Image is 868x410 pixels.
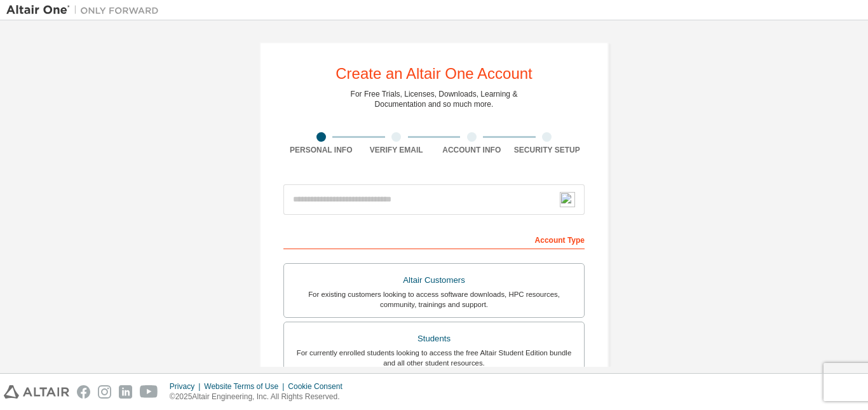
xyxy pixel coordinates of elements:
[98,385,111,399] img: instagram.svg
[170,381,204,392] div: Privacy
[336,66,532,81] div: Create an Altair One Account
[292,289,576,310] div: For existing customers looking to access software downloads, HPC resources, community, trainings ...
[292,330,576,348] div: Students
[6,4,165,17] img: Altair One
[283,145,359,155] div: Personal Info
[359,145,435,155] div: Verify Email
[204,381,288,392] div: Website Terms of Use
[351,89,518,109] div: For Free Trials, Licenses, Downloads, Learning & Documentation and so much more.
[119,385,132,399] img: linkedin.svg
[288,381,349,392] div: Cookie Consent
[77,385,90,399] img: facebook.svg
[434,145,510,155] div: Account Info
[140,385,158,399] img: youtube.svg
[170,392,350,402] p: © 2025 Altair Engineering, Inc. All Rights Reserved.
[4,385,69,399] img: altair_logo.svg
[283,229,585,249] div: Account Type
[510,145,585,155] div: Security Setup
[292,348,576,368] div: For currently enrolled students looking to access the free Altair Student Edition bundle and all ...
[560,192,575,207] img: npw-badge-icon-locked.svg
[292,271,576,289] div: Altair Customers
